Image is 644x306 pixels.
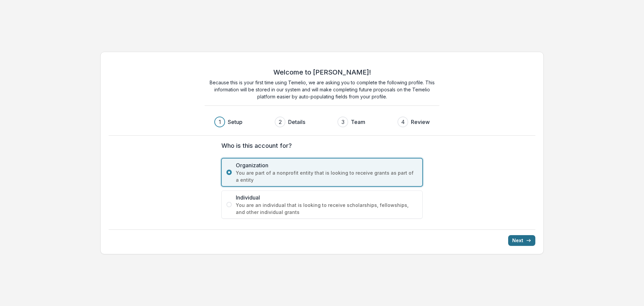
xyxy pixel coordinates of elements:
div: Progress [214,117,430,127]
h3: Review [411,118,430,126]
button: Next [508,235,535,246]
span: Individual [236,193,418,202]
h2: Welcome to [PERSON_NAME]! [273,68,371,76]
div: 4 [401,118,405,126]
label: Who is this account for? [221,141,419,150]
h3: Team [351,118,365,126]
p: Because this is your first time using Temelio, we are asking you to complete the following profil... [205,79,439,100]
div: 2 [279,118,282,126]
div: 3 [341,118,344,126]
h3: Details [288,118,305,126]
span: You are an individual that is looking to receive scholarships, fellowships, and other individual ... [236,202,418,216]
h3: Setup [228,118,243,126]
span: You are part of a nonprofit entity that is looking to receive grants as part of a entity [236,169,418,183]
div: 1 [219,118,221,126]
span: Organization [236,161,418,169]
